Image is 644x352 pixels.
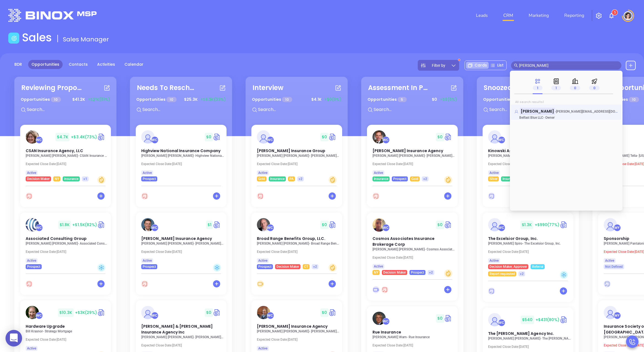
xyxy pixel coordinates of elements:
div: Walter Contreras [382,224,390,231]
img: Associated Consulting Group [26,218,39,231]
p: Opportunities [21,94,61,105]
span: Active [27,345,36,351]
img: Quote [213,221,221,229]
div: Walter Contreras [498,224,505,231]
a: profileWalter Contreras$0Circle dollarBroad Range Benefits Group, LLC.[PERSON_NAME] [PERSON_NAME]... [251,213,342,269]
span: Insurance [270,176,284,182]
span: $ 0 [436,221,444,229]
img: Hardware Upgrade [26,306,39,319]
span: +$8.3K (33%) [200,97,226,102]
span: $ 25.3K [183,95,199,104]
div: Cold [560,271,568,279]
div: Walter Contreras [36,136,43,144]
span: PA [289,176,294,182]
p: Stephen Demaria - Associated Consulting Group [26,242,108,245]
div: Walter Contreras [151,136,158,144]
a: profileWalter Contreras$0Circle dollar[PERSON_NAME] Insurance Agency[PERSON_NAME] [PERSON_NAME]- ... [367,125,458,181]
p: Opportunities [483,94,523,105]
a: Contacts [65,60,91,69]
span: Gold [258,176,265,182]
p: Expected Close Date: [DATE] [372,162,455,166]
span: - [555,108,636,114]
input: Search... [142,106,225,113]
span: +$3.4K (73%) [71,134,97,140]
span: +2 [299,176,302,182]
p: Expected Close Date: [DATE] [372,343,455,347]
span: Insurance [374,176,388,182]
div: Walter Contreras [36,224,43,231]
span: Active [258,258,267,264]
span: Sales Manager [63,35,109,44]
img: Highview National Insurance Company [141,130,155,144]
a: profileWalter Contreras$4.7K+$3.4K(73%)Circle dollarCSAN Insurance Agency, LLC[PERSON_NAME] [PERS... [20,125,111,181]
span: +$990 (77%) [535,222,560,227]
span: 5 [614,10,616,14]
div: Walter Contreras [267,136,274,144]
p: Expected Close Date: [DATE] [372,256,455,260]
a: Quote [329,133,337,141]
span: 10 [166,97,176,102]
p: Opportunities [368,94,407,105]
span: +2 [520,271,524,277]
div: Cold [213,264,221,272]
span: 10 [51,97,61,102]
span: $ 0 [320,308,328,317]
span: Decision Maker [383,269,406,276]
p: Paul Meagher - Meagher Insurance Agency [257,329,340,333]
p: Tzvi Meltzer - Highview National Insurance Company [141,154,224,158]
img: Quote [444,314,452,322]
span: +$0 (0%) [440,97,457,102]
div: Warm [444,176,452,184]
span: +$21K (51%) [88,97,110,102]
img: Quote [444,133,452,141]
span: Prospect [27,264,40,270]
img: Quote [213,133,221,141]
p: Daniel Wojick [514,108,618,111]
p: Opportunities [252,94,292,105]
div: Walter Contreras [267,224,274,231]
span: Prospect [411,269,424,276]
div: Cards [466,62,489,69]
span: Broad Range Benefits Group, LLC. [257,236,325,241]
span: Decision Maker, Approver [489,264,527,270]
img: Sponsorship [604,218,617,231]
span: NY [55,176,59,182]
p: Heather Murray - Forman & Murray Insurance Agency Inc. [141,335,224,339]
img: Quote [444,221,452,229]
span: CT [304,264,308,270]
span: +$0 (0%) [324,97,341,102]
div: Walter Contreras [382,318,390,325]
a: Quote [97,221,105,229]
span: Active [258,345,267,351]
input: Search... [26,106,109,113]
span: $ 0 [320,133,328,141]
span: Associated Consulting Group [26,236,87,241]
div: Warm [329,264,337,272]
a: profileWalter Contreras$1.8K+$1.5K(82%)Circle dollarAssociated Consulting Group[PERSON_NAME] [PER... [20,213,111,269]
span: $ 0 [436,314,444,323]
a: profileWalter Contreras$1Circle dollar[PERSON_NAME] Insurance Agency[PERSON_NAME] [PERSON_NAME]- ... [136,213,227,269]
span: $ 1.8K [58,221,71,229]
span: $ 4.7K [55,133,70,141]
input: Search... [373,106,456,113]
a: Opportunities [28,60,63,69]
img: The Excelsior Group, Inc. [488,218,501,231]
img: Kinowski Agency Inc [488,130,501,144]
span: 10 [629,97,639,102]
p: Craig Wilson - Kinowski Agency Inc [488,154,571,158]
span: 1 [551,86,561,90]
img: Quote [329,221,337,229]
img: Insurance Society of Philadelphia [604,306,617,319]
span: Decision Maker [27,176,50,182]
a: profileWalter Contreras$0Circle dollarCosmos Associates Insurance Brokerage Corp[PERSON_NAME] [PE... [367,213,458,275]
div: Assessment In Progress [368,83,429,93]
div: Walter Contreras [382,136,390,144]
span: Highview National Insurance Company [141,148,221,153]
div: Warm [97,176,105,184]
span: Gold [411,176,418,182]
input: Search... [257,106,340,113]
span: Active [27,170,36,176]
